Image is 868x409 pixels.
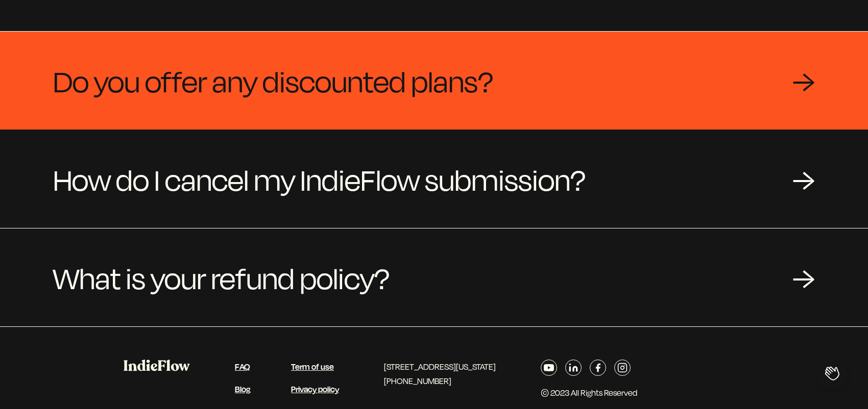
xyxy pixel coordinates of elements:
[792,262,815,293] div: →
[235,361,250,372] a: FAQ
[817,358,848,389] iframe: Toggle Customer Support
[384,360,496,374] p: [STREET_ADDRESS][US_STATE]
[792,65,815,96] div: →
[53,253,390,302] span: What is your refund policy?
[291,361,334,372] a: Term of use
[541,386,637,400] p: © 2023 All Rights Reserved
[53,155,586,203] span: How do I cancel my IndieFlow submission?
[384,374,496,388] p: [PHONE_NUMBER]
[235,383,250,395] a: Blog
[792,164,815,194] div: →
[53,56,493,105] span: Do you offer any discounted plans?
[124,360,190,371] img: IndieFlow
[291,383,339,395] a: Privacy policy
